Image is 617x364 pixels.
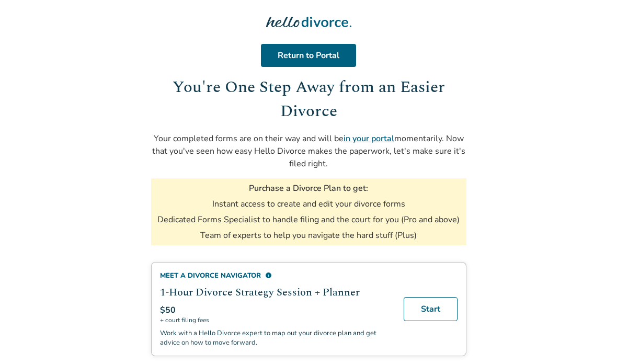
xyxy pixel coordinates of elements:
[160,304,176,316] span: $50
[265,272,272,279] span: info
[151,75,466,124] h1: You're One Step Away from an Easier Divorce
[160,285,391,300] h2: 1-Hour Divorce Strategy Session + Planner
[344,133,394,144] a: in your portal
[160,316,391,324] span: + court filing fees
[212,198,405,210] li: Instant access to create and edit your divorce forms
[404,297,458,321] a: Start
[157,214,460,225] li: Dedicated Forms Specialist to handle filing and the court for you (Pro and above)
[160,271,391,280] div: Meet a divorce navigator
[261,44,356,67] a: Return to Portal
[151,132,466,170] p: Your completed forms are on their way and will be momentarily. Now that you've seen how easy Hell...
[160,328,391,347] p: Work with a Hello Divorce expert to map out your divorce plan and get advice on how to move forward.
[249,183,368,194] h3: Purchase a Divorce Plan to get:
[200,230,417,241] li: Team of experts to help you navigate the hard stuff (Plus)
